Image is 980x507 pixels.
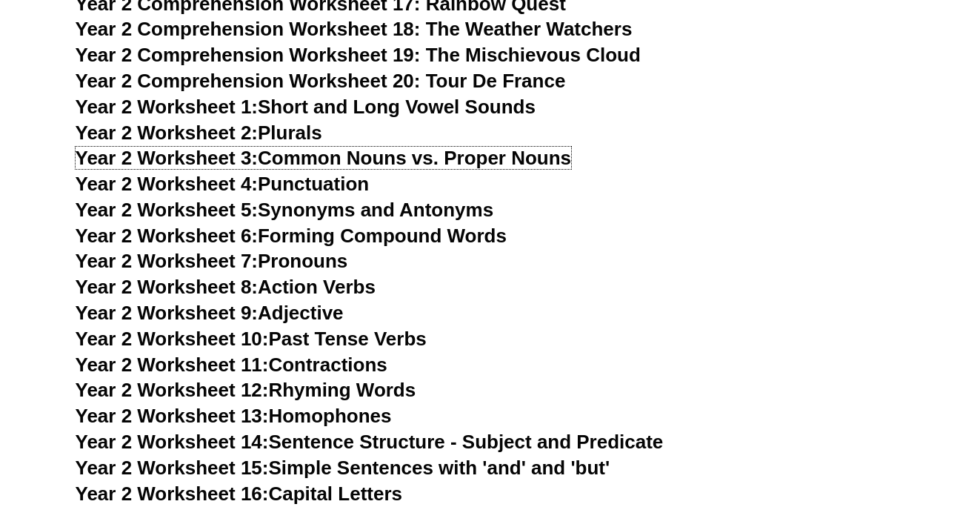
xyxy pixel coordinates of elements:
[76,276,259,298] span: Year 2 Worksheet 8:
[76,276,376,298] a: Year 2 Worksheet 8:Action Verbs
[76,379,416,401] a: Year 2 Worksheet 12:Rhyming Words
[76,225,259,247] span: Year 2 Worksheet 6:
[76,405,392,427] a: Year 2 Worksheet 13:Homophones
[76,250,259,272] span: Year 2 Worksheet 7:
[76,431,664,453] a: Year 2 Worksheet 14:Sentence Structure - Subject and Predicate
[76,18,633,40] a: Year 2 Comprehension Worksheet 18: The Weather Watchers
[76,457,610,479] a: Year 2 Worksheet 15:Simple Sentences with 'and' and 'but'
[76,354,387,376] a: Year 2 Worksheet 11:Contractions
[76,122,259,144] span: Year 2 Worksheet 2:
[76,225,507,247] a: Year 2 Worksheet 6:Forming Compound Words
[76,44,641,66] a: Year 2 Comprehension Worksheet 19: The Mischievous Cloud
[76,483,269,505] span: Year 2 Worksheet 16:
[76,354,269,376] span: Year 2 Worksheet 11:
[76,405,269,427] span: Year 2 Worksheet 13:
[76,96,536,118] a: Year 2 Worksheet 1:Short and Long Vowel Sounds
[76,328,427,350] a: Year 2 Worksheet 10:Past Tense Verbs
[76,147,572,169] a: Year 2 Worksheet 3:Common Nouns vs. Proper Nouns
[76,328,269,350] span: Year 2 Worksheet 10:
[76,302,259,324] span: Year 2 Worksheet 9:
[76,431,269,453] span: Year 2 Worksheet 14:
[726,339,980,507] iframe: Chat Widget
[76,250,348,272] a: Year 2 Worksheet 7:Pronouns
[76,199,259,221] span: Year 2 Worksheet 5:
[76,302,344,324] a: Year 2 Worksheet 9:Adjective
[76,457,269,479] span: Year 2 Worksheet 15:
[76,70,566,92] a: Year 2 Comprehension Worksheet 20: Tour De France
[76,122,322,144] a: Year 2 Worksheet 2:Plurals
[76,379,269,401] span: Year 2 Worksheet 12:
[76,483,402,505] a: Year 2 Worksheet 16:Capital Letters
[76,199,494,221] a: Year 2 Worksheet 5:Synonyms and Antonyms
[76,96,259,118] span: Year 2 Worksheet 1:
[76,173,370,195] a: Year 2 Worksheet 4:Punctuation
[76,147,259,169] span: Year 2 Worksheet 3:
[76,173,259,195] span: Year 2 Worksheet 4:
